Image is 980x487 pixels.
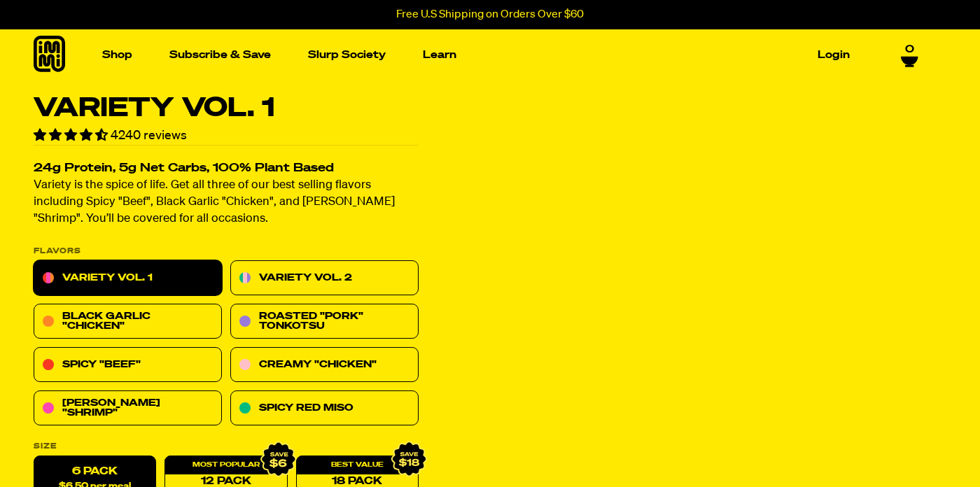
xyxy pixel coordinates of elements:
[34,261,222,296] a: Variety Vol. 1
[396,8,584,21] p: Free U.S Shipping on Orders Over $60
[812,44,855,66] a: Login
[302,44,391,66] a: Slurp Society
[111,129,187,142] span: 4240 reviews
[230,304,419,339] a: Roasted "Pork" Tonkotsu
[417,44,462,66] a: Learn
[34,163,419,175] h2: 24g Protein, 5g Net Carbs, 100% Plant Based
[34,304,222,339] a: Black Garlic "Chicken"
[901,38,918,62] a: 0
[230,348,419,383] a: Creamy "Chicken"
[34,391,222,426] a: [PERSON_NAME] "Shrimp"
[230,391,419,426] a: Spicy Red Miso
[97,44,138,66] a: Shop
[164,44,276,66] a: Subscribe & Save
[34,248,419,255] p: Flavors
[34,95,419,122] h1: Variety Vol. 1
[905,38,914,51] span: 0
[34,178,419,228] p: Variety is the spice of life. Get all three of our best selling flavors including Spicy "Beef", B...
[34,348,222,383] a: Spicy "Beef"
[34,443,419,451] label: Size
[34,129,111,142] span: 4.55 stars
[230,261,419,296] a: Variety Vol. 2
[97,29,855,80] nav: Main navigation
